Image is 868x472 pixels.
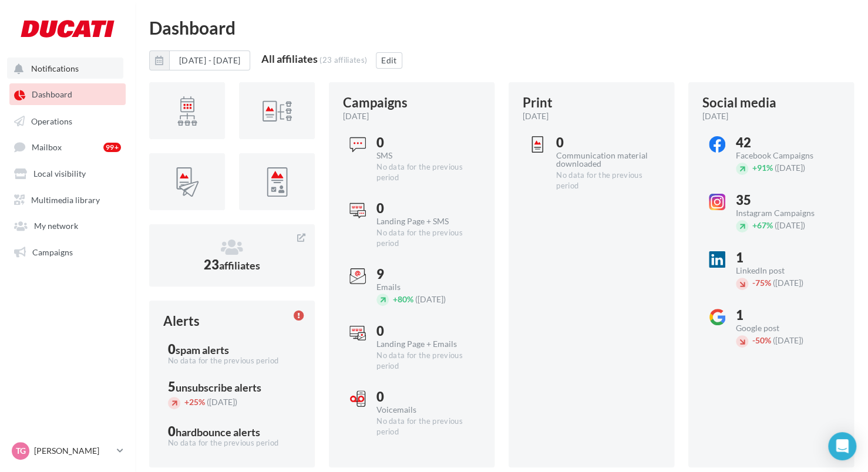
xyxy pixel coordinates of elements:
[415,294,446,304] span: ([DATE])
[184,397,205,407] span: 25%
[775,220,805,230] span: ([DATE])
[219,259,260,272] span: affiliates
[736,151,830,160] div: Facebook Campaigns
[773,278,803,288] span: ([DATE])
[319,55,367,65] div: (23 affiliates)
[736,136,830,149] div: 42
[149,50,250,70] button: [DATE] - [DATE]
[752,220,757,230] span: +
[736,309,834,322] div: 1
[736,194,830,207] div: 35
[556,136,654,149] div: 0
[773,335,803,345] span: ([DATE])
[31,194,100,204] span: Multimedia library
[16,445,26,457] span: TG
[752,163,757,173] span: +
[376,136,470,149] div: 0
[376,340,470,348] div: Landing Page + Emails
[7,188,128,210] a: Multimedia library
[34,221,78,231] span: My network
[736,251,830,264] div: 1
[736,267,830,275] div: LinkedIn post
[376,268,470,281] div: 9
[752,163,773,173] span: 91%
[163,315,200,328] div: Alerts
[376,416,475,437] div: No data for the previous period
[168,425,296,438] div: 0
[752,335,755,345] span: -
[32,142,62,152] span: Mailbox
[556,170,654,191] div: No data for the previous period
[523,110,549,122] span: [DATE]
[168,356,296,366] div: No data for the previous period
[376,52,402,69] button: Edit
[376,202,470,215] div: 0
[204,257,260,272] span: 23
[103,143,121,152] div: 99+
[376,325,470,338] div: 0
[184,397,189,407] span: +
[32,90,72,100] span: Dashboard
[376,151,470,160] div: SMS
[828,432,856,460] div: Open Intercom Messenger
[34,445,112,457] p: [PERSON_NAME]
[376,350,470,372] div: No data for the previous period
[376,217,470,225] div: Landing Page + SMS
[9,440,126,462] a: TG [PERSON_NAME]
[775,163,805,173] span: ([DATE])
[702,96,776,109] div: Social media
[376,390,475,403] div: 0
[376,406,475,414] div: Voicemails
[261,53,318,64] div: All affiliates
[376,283,470,291] div: Emails
[7,241,128,262] a: Campaigns
[168,380,296,393] div: 5
[169,50,250,70] button: [DATE] - [DATE]
[736,324,834,332] div: Google post
[7,162,128,183] a: Local visibility
[31,63,79,73] span: Notifications
[523,96,553,109] div: Print
[7,136,128,157] a: Mailbox 99+
[31,116,72,126] span: Operations
[7,83,128,104] a: Dashboard
[176,382,261,393] div: unsubscribe alerts
[376,162,470,183] div: No data for the previous period
[7,110,128,131] a: Operations
[393,294,398,304] span: +
[752,278,771,288] span: 75%
[343,110,369,122] span: [DATE]
[736,209,830,217] div: Instagram Campaigns
[7,214,128,235] a: My network
[176,427,260,437] div: hardbounce alerts
[752,278,755,288] span: -
[33,168,86,178] span: Local visibility
[702,110,728,122] span: [DATE]
[168,438,296,449] div: No data for the previous period
[32,247,73,257] span: Campaigns
[207,397,237,407] span: ([DATE])
[752,220,773,230] span: 67%
[556,151,654,168] div: Communication material downloaded
[343,96,408,109] div: Campaigns
[7,58,123,79] button: Notifications
[752,335,771,345] span: 50%
[149,19,854,36] div: Dashboard
[176,345,229,355] div: spam alerts
[393,294,413,304] span: 80%
[168,343,296,356] div: 0
[376,228,470,249] div: No data for the previous period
